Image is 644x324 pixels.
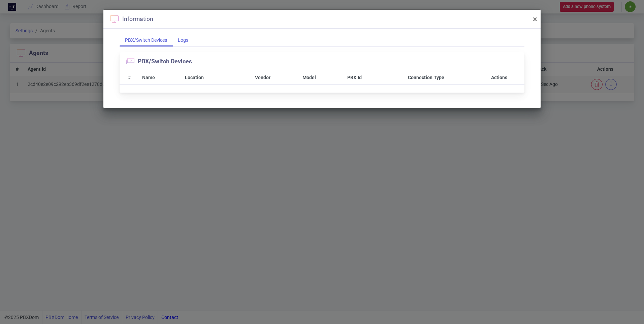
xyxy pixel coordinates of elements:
[287,71,331,84] th: Model
[533,15,537,23] button: Close
[120,34,172,46] div: PBX/Switch Devices
[126,57,192,66] section: PBX/Switch Devices
[110,14,153,23] div: Information
[238,71,287,84] th: Vendor
[533,14,537,24] span: ×
[331,71,378,84] th: PBX Id
[172,34,194,46] div: Logs
[474,71,524,84] th: Actions
[120,71,139,84] th: #
[182,71,238,84] th: Location
[378,71,474,84] th: Connection Type
[139,71,182,84] th: Name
